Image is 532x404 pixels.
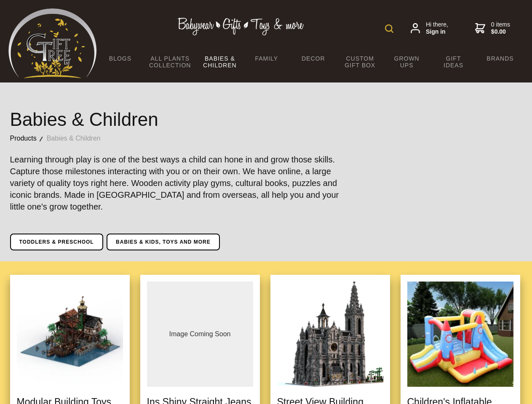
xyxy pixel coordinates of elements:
a: Babies & Children [196,50,243,74]
a: Gift Ideas [430,50,477,74]
strong: $0.00 [491,28,510,36]
big: Learning through play is one of the best ways a child can hone in and grow those skills. Capture ... [10,155,339,211]
h1: Babies & Children [10,109,522,130]
span: Hi there, [426,21,448,36]
a: Custom Gift Box [337,50,383,74]
a: Brands [477,50,524,67]
a: Products [10,133,47,144]
a: Babies & Kids, toys and more [107,234,220,250]
a: Toddlers & Preschool [10,234,103,250]
span: 0 items [491,21,510,36]
a: 0 items$0.00 [475,21,510,36]
a: Hi there,Sign in [411,21,448,36]
a: Babies & Children [47,133,111,144]
a: Family [243,50,290,67]
a: Decor [290,50,337,67]
a: BLOGS [97,50,144,67]
strong: Sign in [426,28,448,36]
img: product search [385,24,393,33]
a: All Plants Collection [144,50,196,74]
img: Babyware - Gifts - Toys and more... [8,8,97,78]
img: Babywear - Gifts - Toys & more [178,18,304,35]
a: Grown Ups [383,50,430,74]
